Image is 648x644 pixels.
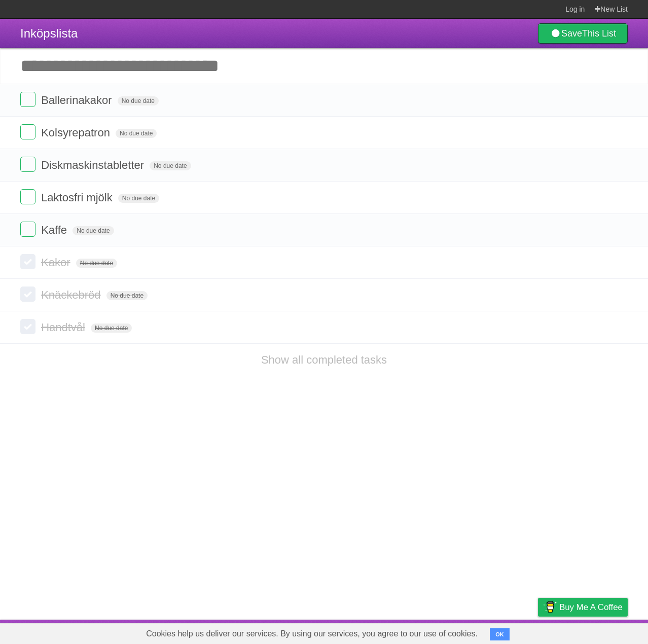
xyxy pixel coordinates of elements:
[118,96,159,105] span: No due date
[20,124,35,139] label: Done
[490,628,510,640] button: OK
[20,319,35,334] label: Done
[136,624,488,644] span: Cookies help us deliver our services. By using our services, you agree to our use of cookies.
[41,191,115,204] span: Laktosfri mjölk
[116,129,157,138] span: No due date
[437,622,478,641] a: Developers
[261,353,387,366] a: Show all completed tasks
[538,23,628,44] a: SaveThis List
[20,26,78,40] span: Inköpslista
[543,598,557,616] img: Buy me a coffee
[582,28,616,39] b: This List
[20,254,35,269] label: Done
[91,324,132,333] span: No due date
[525,622,551,641] a: Privacy
[41,321,88,334] span: Handtvål
[76,259,117,268] span: No due date
[41,224,69,236] span: Kaffe
[20,92,35,107] label: Done
[20,189,35,204] label: Done
[41,256,73,269] span: Kakor
[403,622,424,641] a: About
[559,598,623,616] span: Buy me a coffee
[20,157,35,172] label: Done
[20,222,35,237] label: Done
[41,159,147,171] span: Diskmaskinstabletter
[41,289,103,301] span: Knäckebröd
[20,287,35,302] label: Done
[73,226,114,235] span: No due date
[41,94,114,106] span: Ballerinakakor
[118,194,159,203] span: No due date
[41,126,113,139] span: Kolsyrepatron
[538,598,628,617] a: Buy me a coffee
[150,161,191,170] span: No due date
[106,291,148,300] span: No due date
[564,622,628,641] a: Suggest a feature
[490,622,513,641] a: Terms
